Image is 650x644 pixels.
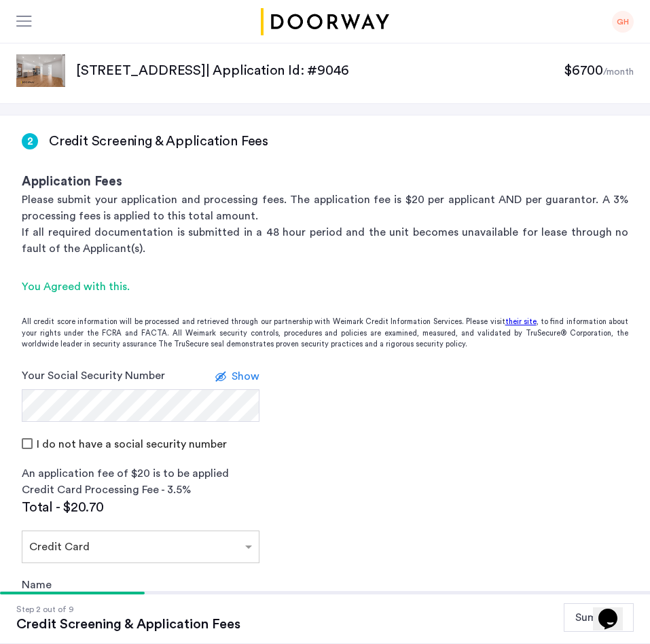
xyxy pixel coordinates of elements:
div: Credit Card Processing Fee - 3.5% [22,482,259,498]
p: Please submit your application and processing fees. The application fee is $20 per applicant AND ... [22,192,628,224]
span: $6700 [564,64,603,77]
div: Credit Screening & Application Fees [16,616,240,632]
button: Summary [564,603,634,632]
iframe: chat widget [593,590,636,630]
p: If all required documentation is submitted in a 48 hour period and the unit becomes unavailable f... [22,224,628,257]
div: Step 2 out of 9 [16,603,240,616]
label: I do not have a social security number [34,439,227,450]
label: Your Social Security Number [22,368,165,384]
div: You Agreed with this. [22,279,628,295]
sub: /month [603,67,634,77]
a: Cazamio logo [259,8,392,35]
img: apartment [16,54,65,87]
h3: Credit Screening & Application Fees [49,132,268,151]
div: GH [612,11,634,33]
h3: Application Fees [22,173,628,192]
a: their site [505,317,537,328]
label: Name [22,577,52,593]
div: An application fee of $20 is to be applied [22,465,259,482]
div: Total - $20.70 [22,498,259,517]
span: Credit Card [29,541,90,552]
span: Show [232,371,259,382]
img: logo [259,8,392,35]
div: 2 [22,133,38,149]
p: [STREET_ADDRESS] | Application Id: #9046 [76,61,564,80]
